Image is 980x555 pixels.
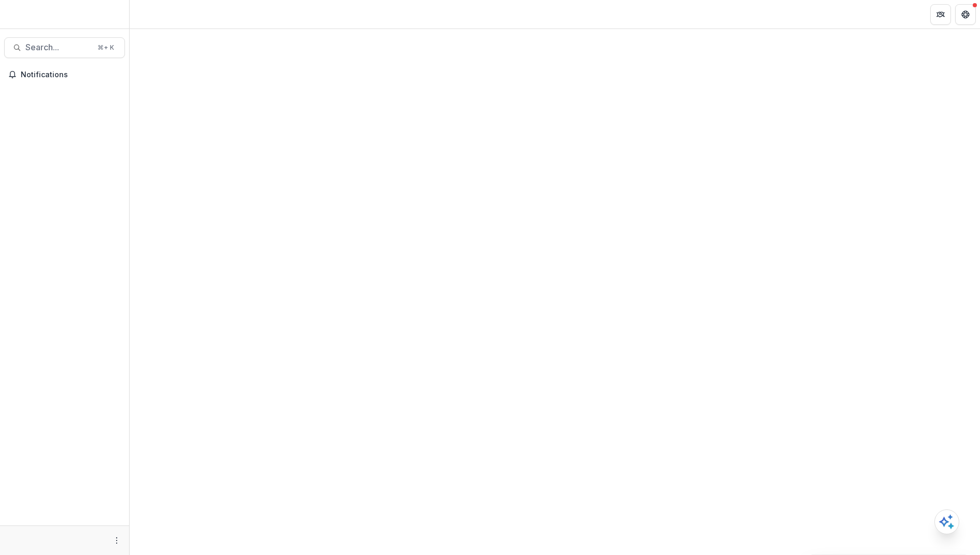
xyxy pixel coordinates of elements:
[110,534,123,547] button: More
[21,70,121,79] span: Notifications
[934,509,959,534] button: Open AI Assistant
[95,42,116,53] div: ⌘ + K
[930,4,951,25] button: Partners
[955,4,976,25] button: Get Help
[134,7,178,22] nav: breadcrumb
[4,37,125,58] button: Search...
[25,42,91,52] span: Search...
[4,66,125,83] button: Notifications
